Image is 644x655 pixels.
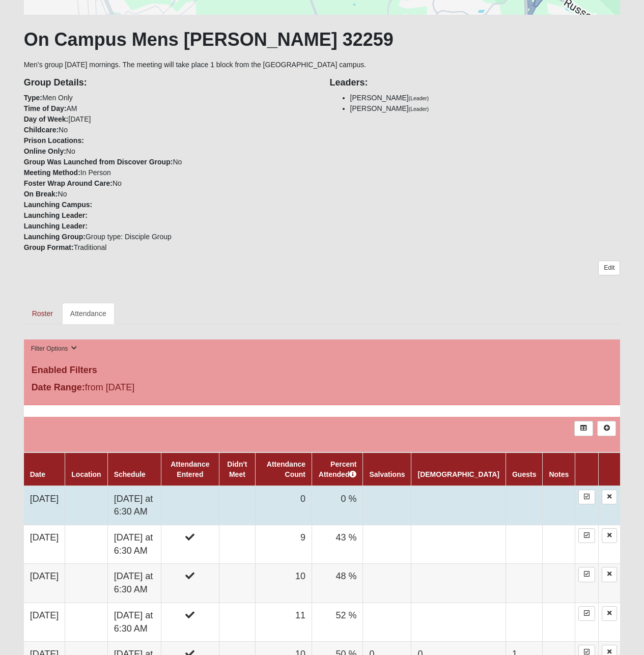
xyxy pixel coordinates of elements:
[312,603,363,641] td: 52 %
[32,381,85,394] label: Date Range:
[107,486,161,525] td: [DATE] at 6:30 AM
[256,564,312,603] td: 10
[24,190,58,198] strong: On Break:
[16,70,322,253] div: Men Only AM [DATE] No No No In Person No No Group type: Disciple Group Traditional
[227,460,247,478] a: Didn't Meet
[28,344,80,354] button: Filter Options
[602,490,617,504] a: Delete
[312,564,363,603] td: 48 %
[24,201,93,209] strong: Launching Campus:
[24,94,42,102] strong: Type:
[62,303,115,324] a: Attendance
[24,525,65,564] td: [DATE]
[24,77,315,89] h4: Group Details:
[24,29,621,50] h1: On Campus Mens [PERSON_NAME] 32259
[24,486,65,525] td: [DATE]
[24,126,59,134] strong: Childcare:
[24,179,113,187] strong: Foster Wrap Around Care:
[350,93,621,103] li: [PERSON_NAME]
[256,525,312,564] td: 9
[107,564,161,603] td: [DATE] at 6:30 AM
[107,525,161,564] td: [DATE] at 6:30 AM
[602,528,617,543] a: Delete
[24,381,223,397] div: from [DATE]
[574,421,593,436] a: Export to Excel
[549,470,569,478] a: Notes
[578,528,595,543] a: Enter Attendance
[24,243,74,251] strong: Group Format:
[597,421,616,436] a: Alt+N
[602,567,617,582] a: Delete
[602,606,617,621] a: Delete
[506,452,542,486] th: Guests
[24,104,67,112] strong: Time of Day:
[598,261,620,275] a: Edit
[578,606,595,621] a: Enter Attendance
[24,115,69,123] strong: Day of Week:
[107,603,161,641] td: [DATE] at 6:30 AM
[32,365,613,376] h4: Enabled Filters
[24,158,173,166] strong: Group Was Launched from Discover Group:
[409,106,429,112] small: (Leader)
[578,567,595,582] a: Enter Attendance
[411,452,506,486] th: [DEMOGRAPHIC_DATA]
[71,470,101,478] a: Location
[171,460,209,478] a: Attendance Entered
[24,233,86,241] strong: Launching Group:
[409,95,429,101] small: (Leader)
[24,222,88,230] strong: Launching Leader:
[267,460,305,478] a: Attendance Count
[24,168,80,177] strong: Meeting Method:
[114,470,146,478] a: Schedule
[256,486,312,525] td: 0
[312,486,363,525] td: 0 %
[24,211,88,219] strong: Launching Leader:
[256,603,312,641] td: 11
[350,103,621,114] li: [PERSON_NAME]
[330,77,621,89] h4: Leaders:
[312,525,363,564] td: 43 %
[578,490,595,504] a: Enter Attendance
[24,303,61,324] a: Roster
[24,147,66,155] strong: Online Only:
[319,460,357,478] a: Percent Attended
[24,603,65,641] td: [DATE]
[24,136,84,145] strong: Prison Locations:
[363,452,411,486] th: Salvations
[30,470,45,478] a: Date
[24,564,65,603] td: [DATE]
